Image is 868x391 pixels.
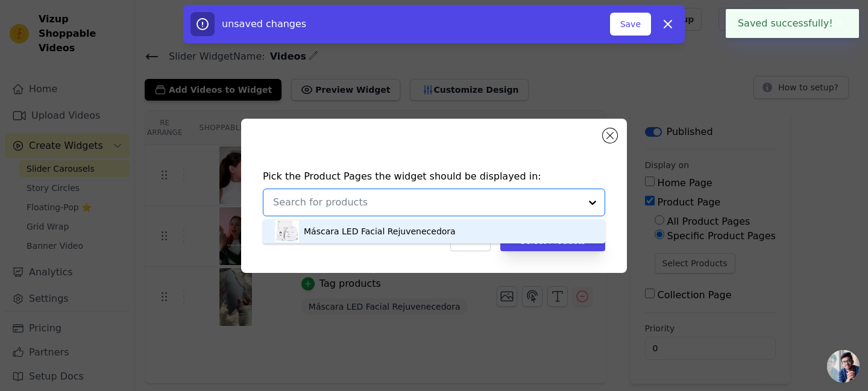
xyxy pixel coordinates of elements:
input: Search for products [273,195,580,210]
button: Save [610,13,651,36]
h4: Pick the Product Pages the widget should be displayed in: [263,169,605,184]
div: Máscara LED Facial Rejuvenecedora [304,225,456,237]
span: unsaved changes [222,18,306,30]
button: Close modal [603,128,617,143]
img: product thumbnail [275,219,299,243]
a: Chat abierto [827,350,860,383]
